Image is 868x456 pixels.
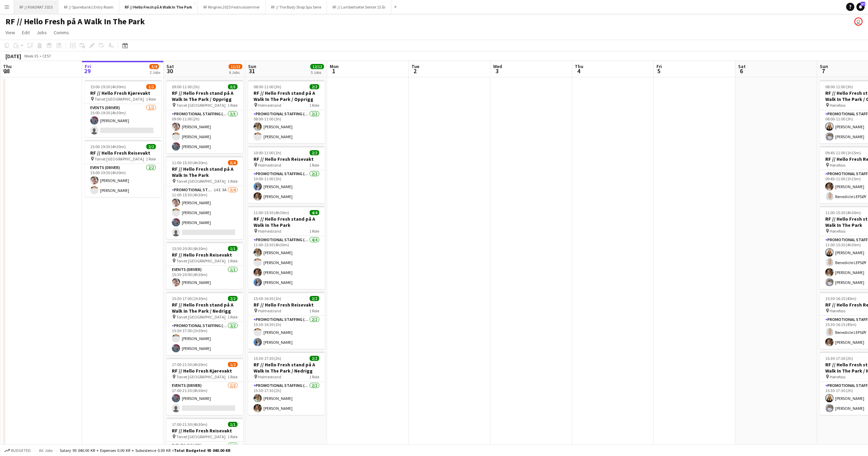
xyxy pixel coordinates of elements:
[411,63,419,69] span: Tue
[248,292,325,349] div: 15:30-16:30 (1h)2/2RF // Hello Fresh Reisevakt Holmestrand1 RolePromotional Staffing (Promotional...
[85,140,161,197] app-job-card: 15:00-19:30 (4h30m)2/2RF // Hello Fresh Reisevakt Torvet [GEOGRAPHIC_DATA]1 RoleEvents (Driver)2/...
[248,362,325,374] h3: RF // Hello Fresh stand på A Walk In The Park / Nedrigg
[254,210,289,215] span: 11:00-15:30 (4h30m)
[254,356,281,361] span: 15:30-17:30 (2h)
[309,103,319,108] span: 1 Role
[42,53,51,58] div: CEST
[176,258,226,263] span: Torvet [GEOGRAPHIC_DATA]
[311,70,324,75] div: 5 Jobs
[172,296,207,301] span: 15:30-17:00 (1h30m)
[830,374,845,379] span: Hønefoss
[830,103,845,108] span: Hønefoss
[248,80,325,143] app-job-card: 08:00-11:00 (3h)2/2RF // Hello Fresh stand på A Walk In The Park / Opprigg Holmestrand1 RolePromo...
[248,206,325,289] app-job-card: 11:00-15:30 (4h30m)4/4RF // Hello Fresh stand på A Walk In The Park Holmestrand1 RolePromotional ...
[176,314,226,320] span: Torvet [GEOGRAPHIC_DATA]
[228,314,238,320] span: 1 Role
[228,434,238,439] span: 1 Role
[11,448,31,453] span: Budgeted
[166,266,243,289] app-card-role: Events (Driver)1/115:30-20:00 (4h30m)[PERSON_NAME]
[14,0,58,14] button: RF // KVADRAT 2025
[575,63,583,69] span: Thu
[85,90,161,96] h3: RF // Hello Fresh Kjørevakt
[166,382,243,415] app-card-role: Events (Driver)1/217:00-21:30 (4h30m)[PERSON_NAME]
[228,296,238,301] span: 2/2
[58,0,119,14] button: RF // Sparebank1 Entry Room
[3,28,18,37] a: View
[176,434,226,439] span: Torvet [GEOGRAPHIC_DATA]
[166,156,243,239] app-job-card: 11:00-15:30 (4h30m)3/4RF // Hello Fresh stand på A Walk In The Park Torvet [GEOGRAPHIC_DATA]1 Rol...
[5,29,15,36] span: View
[228,246,238,251] span: 1/1
[176,179,226,184] span: Torvet [GEOGRAPHIC_DATA]
[856,3,865,11] a: 37
[248,110,325,143] app-card-role: Promotional Staffing (Promotional Staff)2/208:00-11:00 (3h)[PERSON_NAME][PERSON_NAME]
[166,302,243,314] h3: RF // Hello Fresh stand på A Walk In The Park / Nedrigg
[146,96,156,102] span: 1 Role
[258,229,281,234] span: Holmestrand
[34,28,50,37] a: Jobs
[254,84,281,89] span: 08:00-11:00 (3h)
[266,0,327,14] button: RF // The Body Shop Spa Serie
[830,308,845,313] span: Hønefoss
[258,103,281,108] span: Holmestrand
[228,160,238,165] span: 3/4
[90,144,126,149] span: 15:00-19:30 (4h30m)
[309,308,319,313] span: 1 Role
[166,90,243,102] h3: RF // Hello Fresh stand på A Walk In The Park / Opprigg
[248,352,325,415] app-job-card: 15:30-17:30 (2h)2/2RF // Hello Fresh stand på A Walk In The Park / Nedrigg Holmestrand1 RolePromo...
[825,210,861,215] span: 11:00-15:30 (4h30m)
[830,229,845,234] span: Hønefoss
[656,63,662,69] span: Fri
[2,67,12,75] span: 28
[146,156,156,161] span: 1 Role
[655,67,662,75] span: 5
[54,29,69,36] span: Comms
[229,64,242,69] span: 11/13
[248,302,325,308] h3: RF // Hello Fresh Reisevakt
[738,63,746,69] span: Sat
[3,447,32,454] button: Budgeted
[330,63,339,69] span: Mon
[166,292,243,355] div: 15:30-17:00 (1h30m)2/2RF // Hello Fresh stand på A Walk In The Park / Nedrigg Torvet [GEOGRAPHIC_...
[248,63,256,69] span: Sun
[166,322,243,355] app-card-role: Promotional Staffing (Promotional Staff)2/215:30-17:00 (1h30m)[PERSON_NAME][PERSON_NAME]
[176,103,226,108] span: Torvet [GEOGRAPHIC_DATA]
[165,67,174,75] span: 30
[229,70,242,75] div: 6 Jobs
[166,358,243,415] app-job-card: 17:00-21:30 (4h30m)1/2RF // Hello Fresh Kjørevakt Torvet [GEOGRAPHIC_DATA]1 RoleEvents (Driver)1/...
[258,308,281,313] span: Holmestrand
[825,84,853,89] span: 08:00-11:00 (3h)
[166,242,243,289] div: 15:30-20:00 (4h30m)1/1RF // Hello Fresh Reisevakt Torvet [GEOGRAPHIC_DATA]1 RoleEvents (Driver)1/...
[85,164,161,197] app-card-role: Events (Driver)2/215:00-19:30 (4h30m)[PERSON_NAME][PERSON_NAME]
[166,80,243,153] div: 09:00-11:00 (2h)3/3RF // Hello Fresh stand på A Walk In The Park / Opprigg Torvet [GEOGRAPHIC_DAT...
[176,374,226,379] span: Torvet [GEOGRAPHIC_DATA]
[737,67,746,75] span: 6
[825,296,856,301] span: 15:30-16:15 (45m)
[248,170,325,203] app-card-role: Promotional Staffing (Promotional Staff)2/210:00-11:00 (1h)[PERSON_NAME][PERSON_NAME]
[248,216,325,228] h3: RF // Hello Fresh stand på A Walk In The Park
[166,63,174,69] span: Sat
[228,103,238,108] span: 1 Role
[860,2,865,6] span: 37
[5,53,21,60] div: [DATE]
[146,144,156,149] span: 2/2
[327,0,391,14] button: RF // Lambertseter Senter 15 år
[248,146,325,203] app-job-card: 10:00-11:00 (1h)2/2RF // Hello Fresh Reisevakt Holmestrand1 RolePromotional Staffing (Promotional...
[228,374,238,379] span: 1 Role
[119,0,198,14] button: RF // Hello Fresh på A Walk In The Park
[309,162,319,168] span: 1 Role
[310,84,319,89] span: 2/2
[85,80,161,137] div: 15:00-19:30 (4h30m)1/2RF // Hello Fresh Kjørevakt Torvet [GEOGRAPHIC_DATA]1 RoleEvents (Driver)1/...
[174,448,230,453] span: Total Budgeted 95 040.00 KR
[37,29,47,36] span: Jobs
[95,156,144,161] span: Torvet [GEOGRAPHIC_DATA]
[258,374,281,379] span: Holmestrand
[51,28,72,37] a: Comms
[38,448,54,453] span: All jobs
[825,356,853,361] span: 15:30-17:30 (2h)
[172,84,200,89] span: 09:00-11:00 (2h)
